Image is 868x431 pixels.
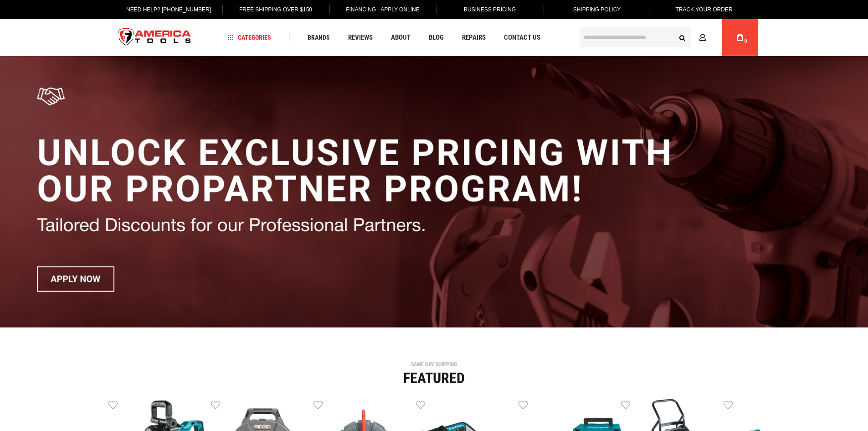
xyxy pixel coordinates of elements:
[308,34,330,41] span: Brands
[429,34,444,41] span: Blog
[458,31,490,44] a: Repairs
[387,31,415,44] a: About
[731,19,749,56] a: 0
[348,34,373,41] span: Reviews
[674,29,691,46] button: Search
[344,31,377,44] a: Reviews
[303,31,334,44] a: Brands
[745,39,747,44] span: 0
[500,31,544,44] a: Contact Us
[111,21,199,55] a: store logo
[108,371,760,385] div: Featured
[573,6,621,13] span: Shipping Policy
[462,34,486,41] span: Repairs
[111,21,199,55] img: America Tools
[391,34,411,41] span: About
[504,34,540,41] span: Contact Us
[227,34,271,41] span: Categories
[108,362,760,367] div: SAME DAY SHIPPING
[223,31,275,44] a: Categories
[425,31,448,44] a: Blog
